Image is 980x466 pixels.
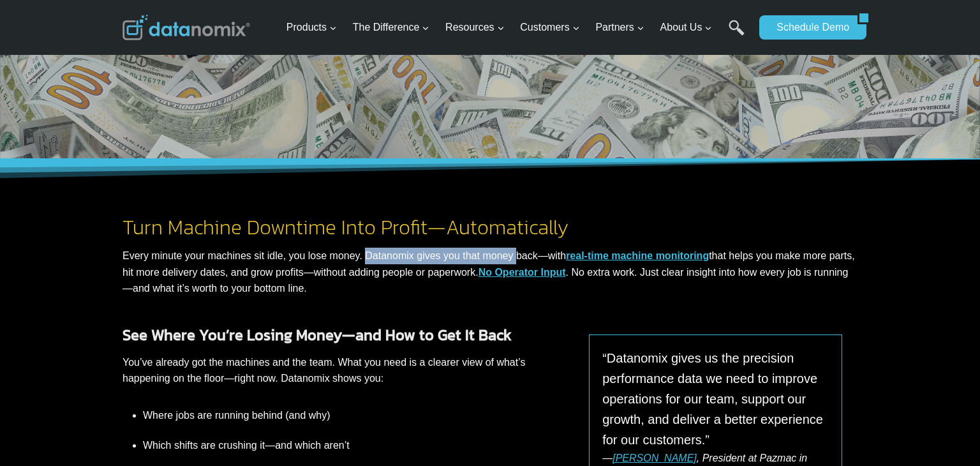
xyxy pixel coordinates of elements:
a: Search [729,20,745,49]
p: Every minute your machines sit idle, you lose money. Datanomix gives you that money back—with tha... [122,248,857,297]
a: [PERSON_NAME] [612,453,697,463]
a: Schedule Demo [759,15,857,40]
span: The Difference [353,19,430,36]
span: Customers [520,19,579,36]
span: Phone number [287,53,345,64]
a: real-time machine monitoring [566,250,709,261]
span: Products [286,19,337,36]
strong: See Where You’re Losing Money—and How to Get It Back [122,324,512,346]
span: Last Name [287,1,328,12]
span: Resources [445,19,504,36]
li: Which shifts are crushing it—and which aren’t [143,430,553,460]
p: “Datanomix gives us the precision performance data we need to improve operations for our team, su... [602,348,829,450]
li: Where jobs are running behind (and why) [143,407,553,430]
p: You’ve already got the machines and the team. What you need is a clearer view of what’s happening... [122,354,553,387]
span: Partners [595,19,644,36]
h2: Turn Machine Downtime Into Profit—Automatically [122,217,857,237]
img: Datanomix [122,15,250,40]
span: State/Region [287,158,336,169]
nav: Primary Navigation [281,7,754,49]
a: No Operator Input [479,267,566,278]
span: About Us [660,19,713,36]
a: Privacy Policy [174,285,215,294]
a: Terms [143,285,162,294]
